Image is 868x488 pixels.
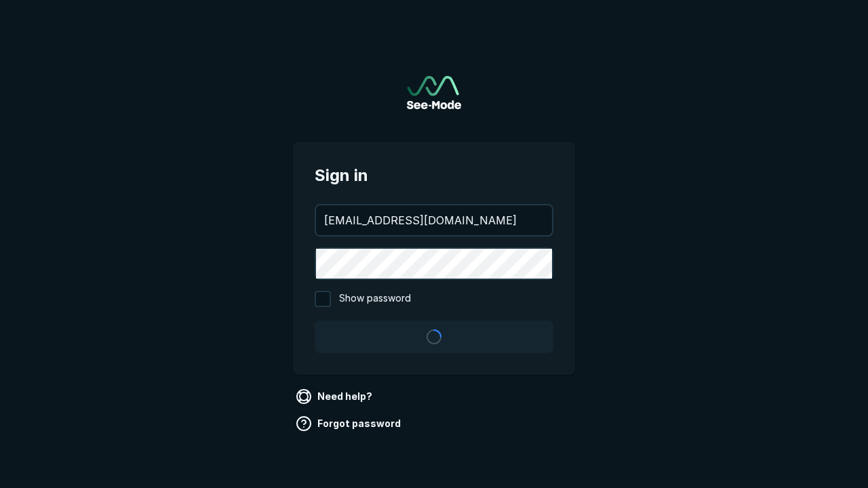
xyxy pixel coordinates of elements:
a: Need help? [293,386,378,407]
a: Forgot password [293,413,406,434]
input: your@email.com [316,205,552,235]
a: Go to sign in [407,76,461,109]
span: Show password [339,291,411,307]
img: See-Mode Logo [407,76,461,109]
span: Sign in [315,163,553,188]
